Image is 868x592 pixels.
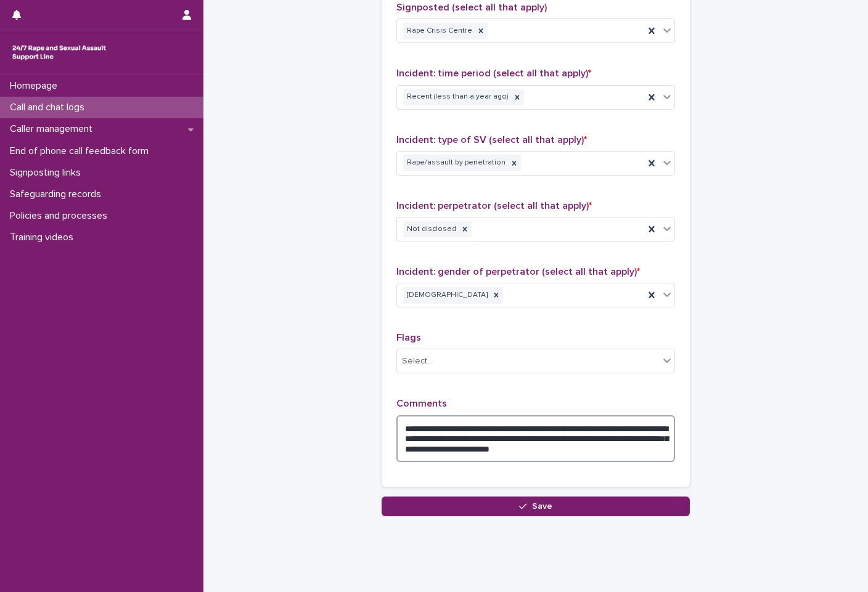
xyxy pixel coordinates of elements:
[10,40,108,65] img: rhQMoQhaT3yELyF149Cw
[5,232,83,243] p: Training videos
[5,167,91,179] p: Signposting links
[396,333,421,343] span: Flags
[396,2,547,12] span: Signposted (select all that apply)
[403,221,458,238] div: Not disclosed
[403,23,474,39] div: Rape Crisis Centre
[5,80,67,92] p: Homepage
[396,201,592,211] span: Incident: perpetrator (select all that apply)
[403,89,510,105] div: Recent (less than a year ago)
[402,355,433,368] div: Select...
[5,145,158,157] p: End of phone call feedback form
[403,155,507,171] div: Rape/assault by penetration
[5,123,102,135] p: Caller management
[396,68,591,78] span: Incident: time period (select all that apply)
[5,189,111,200] p: Safeguarding records
[403,287,489,304] div: [DEMOGRAPHIC_DATA]
[396,399,447,408] span: Comments
[396,267,640,277] span: Incident: gender of perpetrator (select all that apply)
[382,497,690,516] button: Save
[5,210,117,222] p: Policies and processes
[532,502,552,511] span: Save
[5,102,94,113] p: Call and chat logs
[396,135,587,145] span: Incident: type of SV (select all that apply)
